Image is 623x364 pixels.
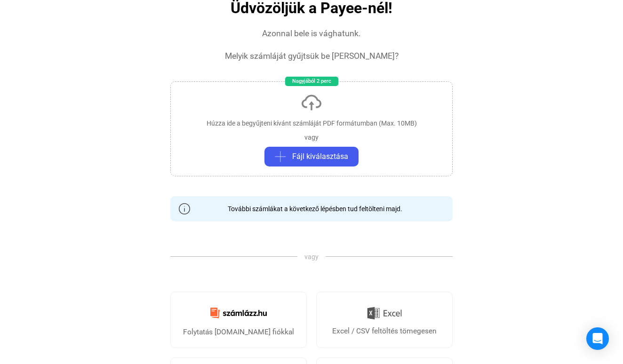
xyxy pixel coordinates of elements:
button: plus-greyFájl kiválasztása [264,147,359,166]
div: vagy [304,133,319,142]
span: vagy [297,252,326,261]
a: Folytatás [DOMAIN_NAME] fiókkal [170,292,307,348]
div: Nagyjából 2 perc [285,77,338,86]
img: info-grey-outline [179,203,190,214]
div: Húzza ide a begyűjteni kívánt számláját PDF formátumban (Max. 10MB) [207,119,417,128]
img: upload-cloud [300,91,323,114]
div: Excel / CSV feltöltés tömegesen [332,325,437,337]
span: Fájl kiválasztása [292,151,348,162]
div: Melyik számláját gyűjtsük be [PERSON_NAME]? [225,50,399,62]
div: Azonnal bele is vághatunk. [262,28,361,39]
div: Open Intercom Messenger [586,327,609,350]
img: plus-grey [275,151,286,162]
img: Számlázz.hu [205,302,272,324]
div: További számlákat a következő lépésben tud feltölteni majd. [221,204,402,214]
img: Excel [367,303,402,323]
a: Excel / CSV feltöltés tömegesen [316,292,453,348]
div: Folytatás [DOMAIN_NAME] fiókkal [183,326,294,338]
